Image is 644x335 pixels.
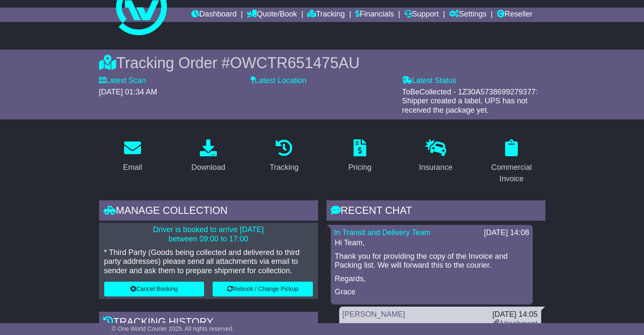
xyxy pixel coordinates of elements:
div: RECENT CHAT [326,200,545,223]
a: Tracking [307,8,345,22]
div: Commercial Invoice [484,162,540,185]
a: Insurance [413,136,458,176]
a: Financials [355,8,394,22]
p: Driver is booked to arrive [DATE] between 09:00 to 17:00 [104,225,313,244]
a: Settings [449,8,486,22]
div: Tracking Order # [99,54,545,72]
p: Thank you for providing the copy of the Invoice and Packing list. We will forward this to the cou... [335,252,528,270]
p: Grace [335,288,528,297]
label: Latest Scan [99,76,146,86]
a: Tracking [264,136,304,176]
div: Email [123,162,142,173]
button: Cancel Booking [104,282,205,296]
a: Email [117,136,147,176]
div: Download [191,162,225,173]
span: ToBeCollected - 1Z30A5738699279377: Shipper created a label, UPS has not received the package yet. [402,88,538,114]
div: Pricing [348,162,371,173]
div: Manage collection [99,200,318,223]
span: © One World Courier 2025. All rights reserved. [112,325,234,332]
label: Latest Status [402,76,456,86]
a: [PERSON_NAME] [343,310,405,318]
p: Hi Team, [335,238,528,248]
a: Dashboard [191,8,237,22]
a: Attachment [492,319,537,328]
div: Insurance [419,162,452,173]
button: Rebook / Change Pickup [213,282,313,296]
div: Tracking [270,162,299,173]
div: [DATE] 14:08 [484,228,529,238]
div: Tracking history [99,312,318,335]
a: Commercial Invoice [478,136,545,188]
a: In Transit and Delivery Team [334,228,431,237]
span: [DATE] 01:34 AM [99,88,158,96]
span: OWCTR651475AU [230,54,359,72]
div: [DATE] 14:05 [492,310,537,319]
a: Reseller [497,8,532,22]
a: Support [404,8,439,22]
p: * Third Party (Goods being collected and delivered to third party addresses) please send all atta... [104,248,313,276]
a: Download [186,136,231,176]
label: Latest Location [251,76,307,86]
a: Pricing [343,136,377,176]
p: Regards, [335,274,528,284]
a: Quote/Book [247,8,297,22]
